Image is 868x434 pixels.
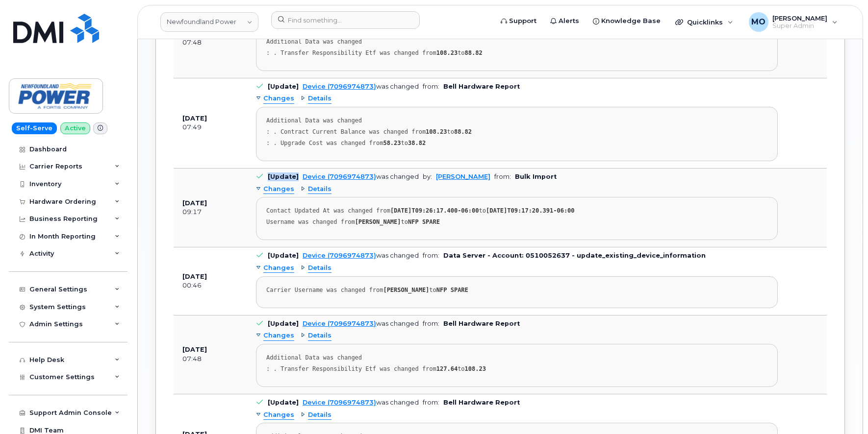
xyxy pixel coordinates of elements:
[268,320,299,327] b: [Update]
[436,365,458,372] strong: 127.64
[303,252,419,259] div: was changed
[423,173,432,180] span: by:
[383,287,429,293] strong: [PERSON_NAME]
[486,207,575,214] strong: [DATE]T09:17:20.391-06:00
[543,11,586,31] a: Alerts
[266,140,767,147] div: : . Upgrade Cost was changed from to
[423,252,439,259] span: from:
[266,207,767,215] div: Contact Updated At was changed from to
[263,331,294,340] span: Changes
[303,399,419,406] div: was changed
[426,128,447,135] strong: 108.23
[182,123,238,132] div: 07:49
[408,140,426,146] strong: 38.82
[182,38,238,47] div: 07:48
[303,320,376,327] a: Device (7096974873)
[454,128,472,135] strong: 88.82
[423,320,439,327] span: from:
[303,399,376,406] a: Device (7096974873)
[271,11,420,29] input: Find something...
[182,208,238,217] div: 09:17
[182,199,207,207] b: [DATE]
[390,207,479,214] strong: [DATE]T09:26:17.400-06:00
[266,128,767,136] div: : . Contract Current Balance was changed from to
[423,399,439,406] span: from:
[263,264,294,273] span: Changes
[383,140,401,146] strong: 58.23
[509,16,536,26] span: Support
[160,12,258,32] a: Newfoundland Power
[263,94,294,103] span: Changes
[772,22,827,30] span: Super Admin
[182,346,207,353] b: [DATE]
[408,218,440,225] strong: NFP SPARE
[443,83,520,90] b: Bell Hardware Report
[494,11,543,31] a: Support
[263,410,294,420] span: Changes
[303,173,376,180] a: Device (7096974873)
[308,94,332,103] span: Details
[268,173,299,180] b: [Update]
[772,14,827,22] span: [PERSON_NAME]
[303,83,376,90] a: Device (7096974873)
[436,287,468,293] strong: NFP SPARE
[308,185,332,194] span: Details
[742,12,844,32] div: Muhammad Omer
[266,354,767,362] div: Additional Data was changed
[182,281,238,290] div: 00:46
[266,38,767,46] div: Additional Data was changed
[308,410,332,420] span: Details
[268,83,299,90] b: [Update]
[601,16,661,26] span: Knowledge Base
[303,252,376,259] a: Device (7096974873)
[268,399,299,406] b: [Update]
[182,273,207,280] b: [DATE]
[266,218,767,226] div: Username was changed from to
[266,365,767,373] div: : . Transfer Responsibility Etf was changed from to
[515,173,557,180] b: Bulk Import
[586,11,667,31] a: Knowledge Base
[303,83,419,90] div: was changed
[303,320,419,327] div: was changed
[182,115,207,122] b: [DATE]
[668,12,740,32] div: Quicklinks
[268,252,299,259] b: [Update]
[436,173,490,180] a: [PERSON_NAME]
[443,320,520,327] b: Bell Hardware Report
[436,49,458,56] strong: 108.23
[443,399,520,406] b: Bell Hardware Report
[308,264,332,273] span: Details
[443,252,706,259] b: Data Server - Account: 0510052637 - update_existing_device_information
[423,83,439,90] span: from:
[687,18,723,26] span: Quicklinks
[465,365,486,372] strong: 108.23
[266,49,767,57] div: : . Transfer Responsibility Etf was changed from to
[266,287,767,294] div: Carrier Username was changed from to
[182,355,238,363] div: 07:48
[263,185,294,194] span: Changes
[303,173,419,180] div: was changed
[266,117,767,124] div: Additional Data was changed
[465,49,483,56] strong: 88.82
[494,173,511,180] span: from:
[355,218,401,225] strong: [PERSON_NAME]
[751,16,766,28] span: MO
[559,16,579,26] span: Alerts
[308,331,332,340] span: Details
